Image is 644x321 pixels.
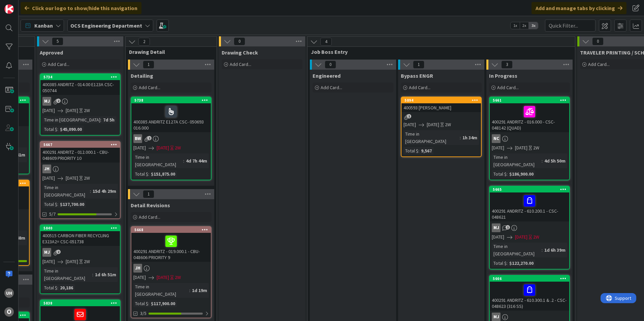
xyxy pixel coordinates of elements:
[101,116,116,123] div: 7d 5h
[42,248,51,257] div: MJ
[401,97,481,112] div: 5894400593 [PERSON_NAME]
[515,144,527,151] span: [DATE]
[311,48,567,55] span: Job Boss Entry
[131,97,211,132] div: 5738400385 ANDRITZ E127A CSC- 050693 016.000
[42,184,90,199] div: Time in [GEOGRAPHIC_DATA]
[43,75,120,79] div: 5734
[157,144,169,151] span: [DATE]
[40,165,120,173] div: JH
[490,192,569,221] div: 400291 ANDRITZ - 610.200.1 - CSC-048621
[404,147,418,154] div: Total $
[325,61,336,69] span: 0
[542,157,543,165] span: :
[131,97,211,103] div: 5738
[42,97,51,106] div: MJ
[492,243,542,257] div: Time in [GEOGRAPHIC_DATA]
[147,136,152,140] span: 2
[138,38,150,46] span: 2
[42,116,100,123] div: Time in [GEOGRAPHIC_DATA]
[56,250,61,254] span: 2
[139,84,160,91] span: Add Card...
[511,22,520,29] span: 1x
[489,72,517,79] span: In Progress
[543,246,567,254] div: 1d 6h 39m
[413,61,424,69] span: 1
[405,98,481,103] div: 5894
[175,144,181,151] div: 2W
[40,148,120,163] div: 400291 ANDRITZ - 012.000.1 - CBU-048609 PRIORITY 10
[131,264,211,273] div: JH
[40,74,120,80] div: 5734
[140,310,147,317] span: 3/5
[445,121,451,128] div: 2W
[404,130,460,145] div: Time in [GEOGRAPHIC_DATA]
[131,202,170,209] span: Detail Revisions
[93,271,118,278] div: 1d 6h 51m
[588,61,610,67] span: Add Card...
[84,175,90,182] div: 2W
[157,274,169,281] span: [DATE]
[493,187,569,192] div: 5665
[508,170,535,178] div: $186,900.00
[40,248,120,257] div: MJ
[490,97,569,132] div: 5661400291 ANDRITZ - 016.000 - CSC-048142 (QUAD)
[40,49,63,56] span: Approved
[42,201,57,208] div: Total $
[139,214,160,220] span: Add Card...
[66,258,78,265] span: [DATE]
[58,201,86,208] div: $137,700.00
[133,170,148,178] div: Total $
[43,301,120,306] div: 5838
[493,276,569,281] div: 5666
[40,80,120,95] div: 400385 ANDRITZ - 014.00 E123A CSC-050744
[40,225,120,231] div: 5840
[4,4,14,14] img: Visit kanbanzone.com
[42,258,55,265] span: [DATE]
[49,211,56,218] span: 5/7
[42,107,55,114] span: [DATE]
[134,98,211,103] div: 5738
[131,226,212,318] a: 5668400291 ANDRITZ - 019.000.1 - CBU-048606 PRIORITY 9JH[DATE][DATE]2WTime in [GEOGRAPHIC_DATA]:1...
[133,153,183,168] div: Time in [GEOGRAPHIC_DATA]
[532,2,626,14] div: Add and manage tabs by clicking
[492,153,542,168] div: Time in [GEOGRAPHIC_DATA]
[133,264,142,273] div: JH
[143,190,154,198] span: 1
[34,22,53,30] span: Kanban
[320,38,332,46] span: 4
[40,142,120,148] div: 5667
[43,226,120,230] div: 5840
[592,37,604,45] span: 0
[131,233,211,262] div: 400291 ANDRITZ - 019.000.1 - CBU-048606 PRIORITY 9
[52,37,63,45] span: 5
[148,300,149,307] span: :
[497,84,519,91] span: Add Card...
[57,284,58,291] span: :
[42,267,92,282] div: Time in [GEOGRAPHIC_DATA]
[409,84,430,91] span: Add Card...
[134,227,211,232] div: 5668
[492,234,504,241] span: [DATE]
[40,225,120,246] div: 5840400515 CARBON FIBER RECYCLING E323A2= CSC-051738
[66,175,78,182] span: [DATE]
[100,116,101,123] span: :
[407,114,411,118] span: 1
[40,74,120,95] div: 5734400385 ANDRITZ - 014.00 E123A CSC-050744
[133,283,189,298] div: Time in [GEOGRAPHIC_DATA]
[501,61,513,69] span: 3
[489,97,570,180] a: 5661400291 ANDRITZ - 016.000 - CSC-048142 (QUAD)NC[DATE][DATE]2WTime in [GEOGRAPHIC_DATA]:4d 5h 5...
[490,276,569,282] div: 5666
[508,259,535,267] div: $122,270.00
[40,224,121,294] a: 5840400515 CARBON FIBER RECYCLING E323A2= CSC-051738MJ[DATE][DATE]2WTime in [GEOGRAPHIC_DATA]:1d ...
[66,107,78,114] span: [DATE]
[507,259,508,267] span: :
[321,84,342,91] span: Add Card...
[133,134,142,143] div: BW
[404,121,416,128] span: [DATE]
[490,97,569,103] div: 5661
[131,72,153,79] span: Detailing
[58,284,75,291] div: 20,186
[492,170,507,178] div: Total $
[70,22,142,29] b: OCS Engineering Department
[460,134,461,141] span: :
